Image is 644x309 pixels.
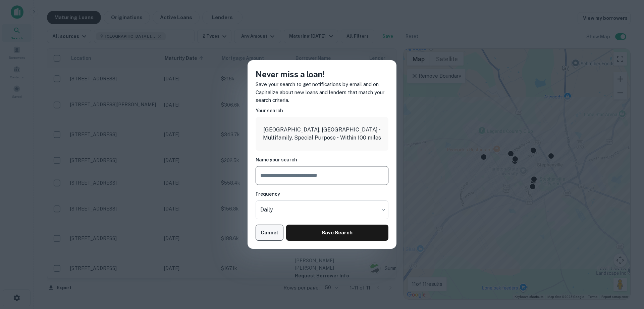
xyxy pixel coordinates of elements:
div: Without label [256,200,388,219]
button: Cancel [256,225,283,241]
button: Save Search [286,225,388,241]
h6: Your search [256,107,388,114]
p: [GEOGRAPHIC_DATA], [GEOGRAPHIC_DATA] • Multifamily, Special Purpose • Within 100 miles [261,126,383,142]
h6: Name your search [256,156,388,163]
iframe: Chat Widget [610,255,644,287]
h4: Never miss a loan! [256,68,388,80]
h6: Frequency [256,190,388,198]
p: Save your search to get notifications by email and on Capitalize about new loans and lenders that... [256,80,388,104]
